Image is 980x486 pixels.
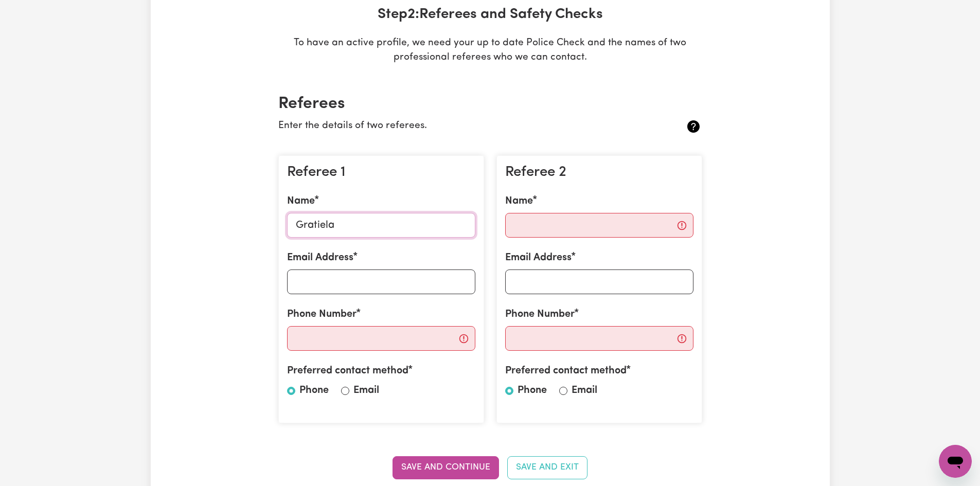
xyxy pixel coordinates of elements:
[939,445,972,478] iframe: Button to launch messaging window, conversation in progress
[505,307,575,322] label: Phone Number
[505,250,572,265] label: Email Address
[270,36,710,66] p: To have an active profile, we need your up to date Police Check and the names of two professional...
[505,193,533,209] label: Name
[287,193,315,209] label: Name
[518,383,547,398] label: Phone
[353,383,379,398] label: Email
[505,363,627,379] label: Preferred contact method
[287,307,357,322] label: Phone Number
[299,383,329,398] label: Phone
[278,119,632,134] p: Enter the details of two referees.
[287,164,475,182] h3: Referee 1
[287,250,353,265] label: Email Address
[287,363,408,379] label: Preferred contact method
[507,456,587,479] button: Save and Exit
[270,6,710,24] h3: Step 2 : Referees and Safety Checks
[393,456,499,479] button: Save and Continue
[278,94,702,114] h2: Referees
[572,383,597,398] label: Email
[505,164,693,182] h3: Referee 2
